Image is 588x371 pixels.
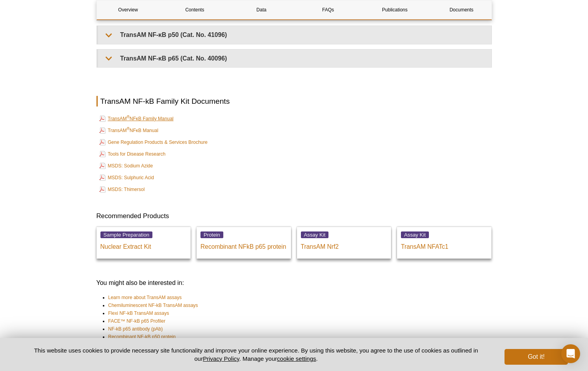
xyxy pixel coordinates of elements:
a: NF-kB p65 antibody (pAb) [108,325,163,333]
a: Learn more about TransAM assays [108,294,182,301]
button: cookie settings [277,355,316,362]
a: Data [230,0,293,19]
h3: Recommended Products [96,211,492,221]
p: TransAM Nrf2 [301,239,388,251]
a: MSDS: Sulphuric Acid [99,173,154,182]
a: FAQs [297,0,359,19]
a: Tools for Disease Research [99,149,166,159]
sup: ® [127,115,130,119]
a: Publications [364,0,426,19]
a: Assay Kit TransAM NFATc1 [397,227,492,259]
a: Chemiluminescent NF-kB TransAM assays [108,301,198,309]
a: Gene Regulation Products & Services Brochure [99,138,208,147]
p: Nuclear Extract Kit [100,239,187,251]
div: Open Intercom Messenger [561,344,580,363]
a: Contents [163,0,226,19]
p: TransAM NFATc1 [401,239,488,251]
a: Documents [430,0,493,19]
a: Flexi NF-kB TransAM assays [108,309,169,317]
a: MSDS: Thimersol [99,185,145,194]
p: This website uses cookies to provide necessary site functionality and improve your online experie... [20,346,492,363]
button: Got it! [505,349,568,365]
a: MSDS: Sodium Azide [99,161,153,171]
a: Overview [97,0,160,19]
a: Recombinant NF-kB p50 protein [108,333,176,341]
span: Assay Kit [401,231,429,238]
a: Sample Preparation Nuclear Extract Kit [96,227,191,259]
span: Assay Kit [301,231,329,238]
a: TransAM®NFκB Family Manual [99,114,174,123]
h3: You might also be interested in: [96,278,492,288]
a: Privacy Policy [203,355,239,362]
summary: TransAM NF-κB p65 (Cat. No. 40096) [98,50,492,67]
a: Assay Kit TransAM Nrf2 [297,227,391,259]
a: TransAM®NFκB Manual [99,126,158,135]
span: Sample Preparation [100,231,153,238]
a: Protein Recombinant NFkB p65 protein [197,227,291,259]
span: Protein [200,231,223,238]
h2: TransAM NF-kB Family Kit Documents [96,96,492,107]
summary: TransAM NF-κB p50 (Cat. No. 41096) [98,26,492,44]
sup: ® [127,127,130,131]
p: Recombinant NFkB p65 protein [200,239,287,251]
a: FACE™ NF-kB p65 Profiler [108,317,165,325]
